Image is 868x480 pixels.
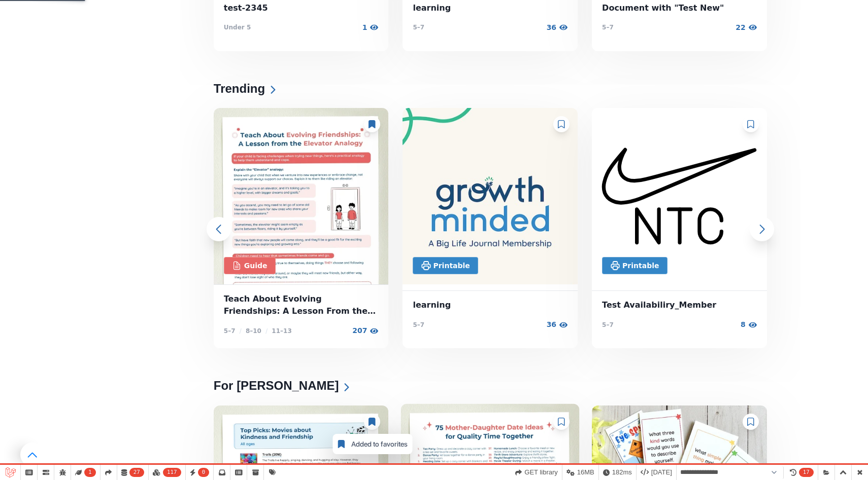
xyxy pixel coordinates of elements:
[602,320,614,329] p: 5–7
[224,293,379,317] span: Teach About Evolving Friendships: A Lesson From the Elevator Analogy
[232,261,242,271] img: Icons__2_-1730280550.svg
[209,77,284,101] h2: Trending
[433,261,470,271] p: Printable
[198,468,210,477] span: 0
[421,261,431,271] img: Vector__Stroke_-1730280330.svg
[265,326,268,336] p: /
[602,23,614,32] p: 5–7
[246,326,261,336] p: 8–10
[214,108,389,284] img: BLJ Resource
[602,299,757,311] span: Test Availabiliry_Member
[362,22,368,33] p: 1
[272,326,291,336] p: 11–13
[592,290,767,342] a: Test Availabiliry_Member5–7
[611,261,620,271] img: Vector__Stroke_-1730280330.svg
[602,2,757,14] span: Document with "Test New"
[214,284,389,348] a: Teach About Evolving Friendships: A Lesson From the Elevator Analogy5–7/8–10/11–13
[547,319,556,330] p: 36
[163,468,181,477] span: 117
[240,326,242,336] p: /
[413,299,567,311] span: learning
[352,325,367,336] p: 207
[592,108,767,284] img: BLJ Resource
[413,320,424,329] p: 5–7
[799,468,814,477] span: 17
[224,23,251,32] p: Under 5
[224,326,236,336] p: 5–7
[741,319,746,330] p: 8
[413,2,567,14] span: learning
[403,290,578,342] a: learning5–7
[547,22,556,33] p: 36
[244,261,268,271] p: Guide
[84,468,96,477] span: 1
[224,2,379,14] span: test-2345
[736,22,745,33] p: 22
[622,261,659,271] p: Printable
[129,468,144,477] span: 27
[209,374,358,398] h2: For [PERSON_NAME]
[403,108,578,284] img: BLJ Resource
[413,23,424,32] p: 5–7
